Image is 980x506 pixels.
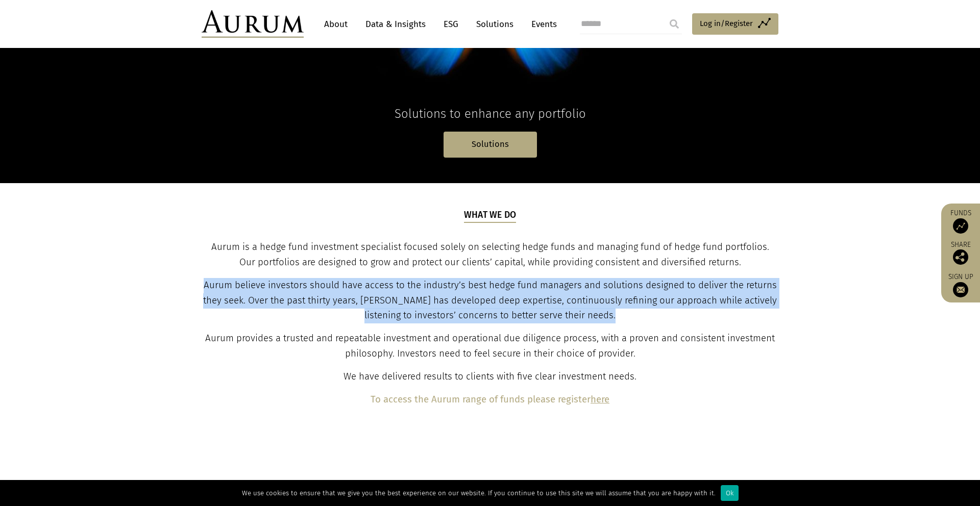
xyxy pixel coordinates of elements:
a: About [319,15,353,34]
a: Sign up [946,272,975,297]
span: Aurum believe investors should have access to the industry’s best hedge fund managers and solutio... [203,280,777,321]
a: here [591,394,609,405]
div: Share [946,241,975,265]
b: To access the Aurum range of funds please register [371,394,591,405]
a: Funds [946,209,975,234]
img: Share this post [953,249,968,265]
span: We have delivered results to clients with five clear investment needs. [344,371,636,382]
span: Log in/Register [700,17,753,30]
a: ESG [438,15,463,34]
img: Sign up to our newsletter [953,282,968,297]
img: Access Funds [953,218,968,234]
span: Solutions to enhance any portfolio [395,107,586,121]
span: Aurum provides a trusted and repeatable investment and operational due diligence process, with a ... [205,333,775,359]
a: Log in/Register [692,13,778,35]
a: Events [526,15,557,34]
input: Submit [664,14,684,34]
span: Aurum is a hedge fund investment specialist focused solely on selecting hedge funds and managing ... [211,241,769,268]
div: Ok [721,485,739,501]
a: Solutions [444,132,537,158]
a: Solutions [471,15,519,34]
h5: What we do [464,209,517,223]
a: Data & Insights [360,15,431,34]
img: Aurum [202,10,304,38]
